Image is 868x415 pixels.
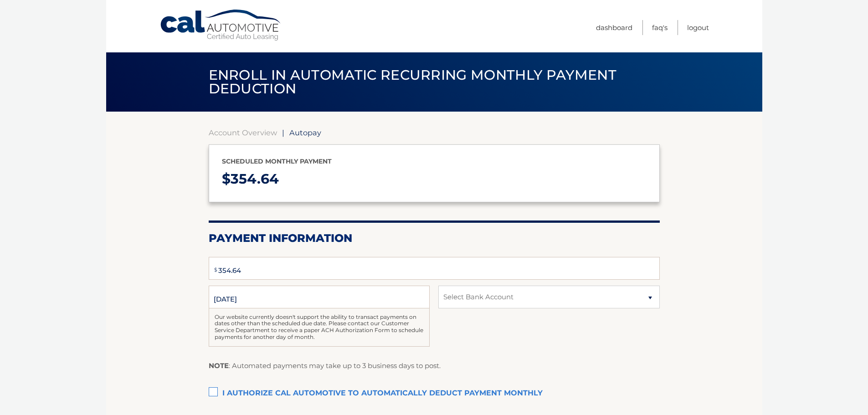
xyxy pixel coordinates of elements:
[209,128,277,137] a: Account Overview
[222,156,647,167] p: Scheduled monthly payment
[209,360,441,372] p: : Automated payments may take up to 3 business days to post.
[209,308,430,347] div: Our website currently doesn't support the ability to transact payments on dates other than the sc...
[652,20,668,35] a: FAQ's
[209,231,660,245] h2: Payment Information
[159,9,282,41] a: Cal Automotive
[209,361,229,370] strong: NOTE
[209,257,660,280] input: Payment Amount
[209,67,616,97] span: Enroll in automatic recurring monthly payment deduction
[231,170,279,187] span: 354.64
[596,20,632,35] a: Dashboard
[222,167,647,191] p: $
[282,128,284,137] span: |
[687,20,709,35] a: Logout
[211,260,220,280] span: $
[209,384,660,403] label: I authorize cal automotive to automatically deduct payment monthly
[209,286,430,308] input: Payment Date
[289,128,321,137] span: Autopay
